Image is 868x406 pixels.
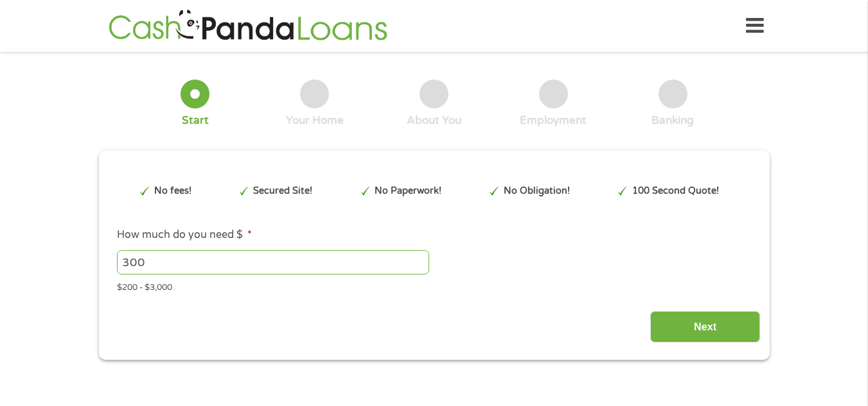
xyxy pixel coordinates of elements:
[117,228,252,242] label: How much do you need $
[105,8,391,44] img: GetLoanNow Logo
[651,114,694,128] div: Banking
[117,277,750,294] div: $200 - $3,000
[650,311,760,343] input: Next
[154,184,191,198] p: No fees!
[520,114,587,128] div: Employment
[632,184,719,198] p: 100 Second Quote!
[407,114,461,128] div: About You
[504,184,570,198] p: No Obligation!
[375,184,441,198] p: No Paperwork!
[253,184,312,198] p: Secured Site!
[182,114,209,128] div: Start
[286,114,344,128] div: Your Home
